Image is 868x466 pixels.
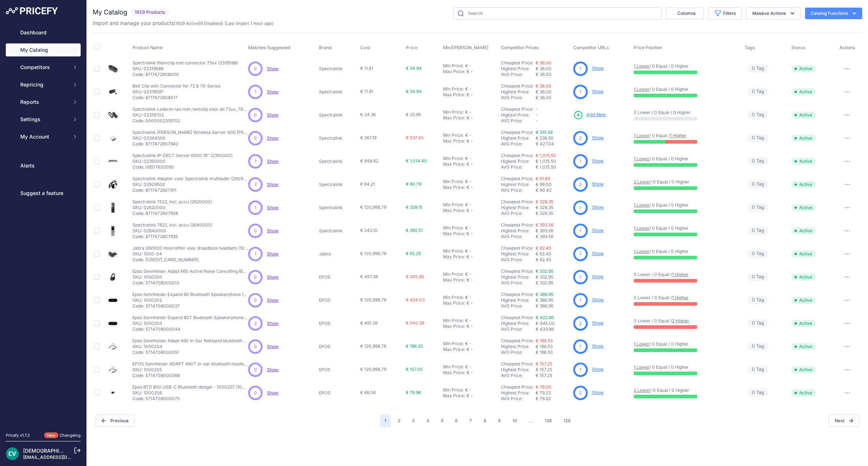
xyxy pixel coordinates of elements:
[6,78,81,91] button: Repricing
[468,132,472,138] div: -
[752,111,755,118] span: 0
[267,390,278,395] a: Show
[469,92,473,98] div: -
[791,111,816,119] span: Active
[20,64,68,71] span: Competitors
[132,141,248,147] p: Code: 8717472607942
[408,414,419,427] button: Go to page 3
[319,66,357,72] p: Spectralink
[634,86,650,92] a: 1 Lower
[579,135,582,141] span: 2
[634,156,737,162] p: / 0 Equal / 0 Higher
[501,205,536,211] div: Highest Price:
[748,64,769,73] span: Tag
[254,65,257,72] span: 0
[752,88,755,95] span: 0
[501,338,533,343] a: Cheapest Price:
[406,89,422,94] span: € 34.94
[406,45,419,51] button: Price
[443,45,489,50] span: Min/[PERSON_NAME]
[360,45,370,51] span: Cost
[267,158,278,164] span: Show
[200,21,222,26] a: 6 Disabled
[501,268,533,274] a: Cheapest Price:
[501,60,533,65] a: Cheapest Price:
[360,181,375,187] span: € 64.21
[267,182,278,187] span: Show
[748,203,769,212] span: Tag
[254,112,257,118] span: 0
[501,384,533,390] a: Cheapest Price:
[6,159,81,172] a: Alerts
[536,315,554,320] a: € 422.95
[752,135,755,141] span: 0
[501,83,533,89] a: Cheapest Price:
[666,8,704,19] button: Columns
[634,364,650,370] a: 1 Lower
[406,65,422,71] span: € 34.94
[443,92,465,98] div: Max Price:
[501,176,533,181] a: Cheapest Price:
[267,112,278,118] a: Show
[536,112,538,118] span: -
[93,7,127,17] h2: My Catalog
[592,65,604,71] a: Show
[406,112,421,117] span: € 25.95
[536,66,552,71] span: € 36.00
[255,204,256,211] span: 1
[20,98,68,106] span: Reports
[469,208,473,213] div: -
[267,135,278,141] span: Show
[406,135,424,140] span: € 537.45
[6,7,58,14] img: Pricefy Logo
[132,153,233,158] p: Spectralink IP-DECT Server 6500 19" (2350000)
[20,81,68,88] span: Repricing
[467,138,469,144] div: €
[132,89,220,95] p: SKU: 02319597
[501,130,533,135] a: Cheapest Price:
[501,199,533,204] a: Cheapest Price:
[501,182,536,187] div: Highest Price:
[634,133,650,138] a: 1 Lower
[132,118,248,124] p: Code: 0000002319702
[791,158,816,165] span: Active
[360,89,373,94] span: € 11.81
[443,115,465,121] div: Max Price:
[536,182,552,187] span: € 99.00
[559,414,575,427] button: Go to page 129
[267,274,278,280] span: Show
[536,153,556,158] a: € 1,015.50
[586,111,606,118] span: Add New
[501,187,536,193] div: AVG Price:
[468,109,472,115] div: -
[592,89,604,94] a: Show
[20,116,68,123] span: Settings
[536,89,552,94] span: € 36.00
[443,132,464,138] div: Min Price:
[469,185,473,190] div: -
[469,161,473,167] div: -
[20,133,68,140] span: My Account
[791,45,806,51] span: Status
[839,45,855,50] span: Actions
[443,63,464,69] div: Min Price:
[791,65,816,72] span: Active
[508,414,522,427] button: Go to page 10
[267,367,278,372] a: Show
[443,208,465,213] div: Max Price:
[634,179,650,185] a: 2 Lower
[468,179,472,185] div: -
[267,205,278,210] span: Show
[132,106,248,112] p: Spectralink Lederen tas met riemclip voor de 72xx, 76xx en 77xx handsets. (2319702)
[634,179,737,185] p: / 0 Equal / 0 Higher
[132,45,162,50] span: Product Name
[437,414,448,427] button: Go to page 5
[267,297,278,303] a: Show
[501,66,536,72] div: Highest Price:
[267,344,278,349] span: Show
[443,156,464,161] div: Min Price:
[6,96,81,109] button: Reports
[536,72,570,77] div: € 36.00
[672,272,689,277] a: 1 Higher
